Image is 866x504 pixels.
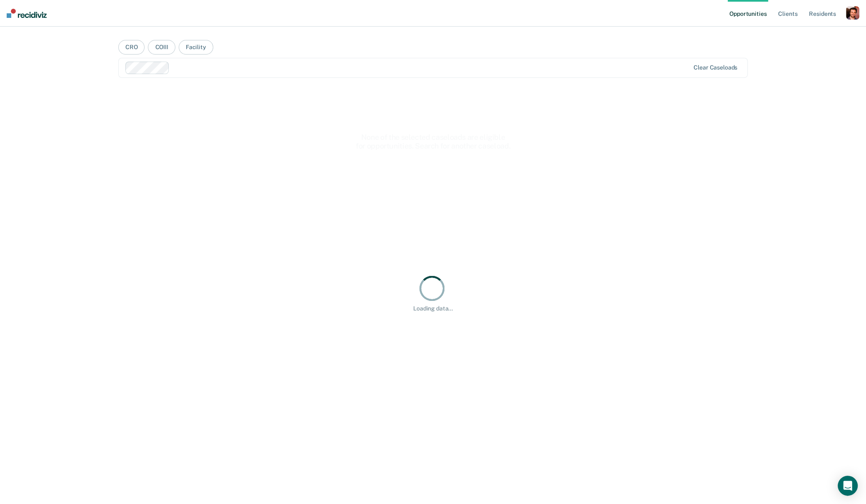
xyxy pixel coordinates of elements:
[148,40,175,55] button: COIII
[7,9,47,18] img: Recidiviz
[694,64,737,71] div: Clear caseloads
[118,40,145,55] button: CRO
[838,476,858,496] div: Open Intercom Messenger
[413,305,453,312] div: Loading data...
[179,40,213,55] button: Facility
